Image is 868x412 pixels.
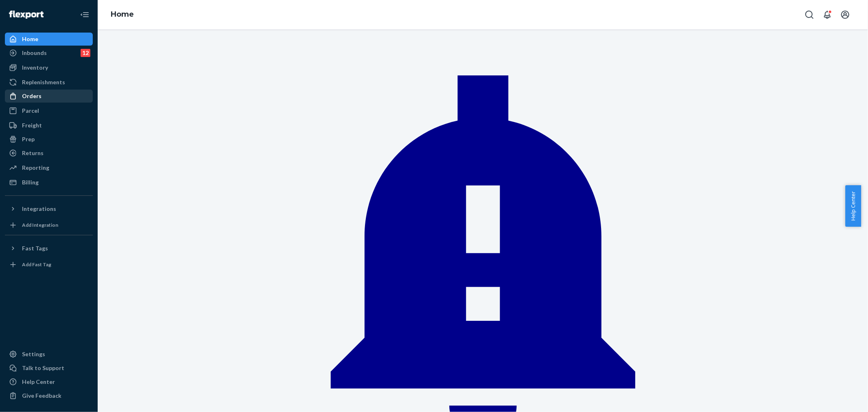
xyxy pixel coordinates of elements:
[22,221,58,228] div: Add Integration
[5,33,93,46] a: Home
[5,90,93,103] a: Orders
[5,362,93,375] a: Talk to Support
[22,107,39,115] div: Parcel
[5,46,93,59] a: Inbounds12
[22,392,61,400] div: Give Feedback
[819,7,835,23] button: Open notifications
[5,375,93,388] a: Help Center
[9,11,44,19] img: Flexport logo
[22,350,45,358] div: Settings
[111,10,134,19] a: Home
[5,202,93,215] button: Integrations
[801,7,818,23] button: Open Search Box
[5,104,93,117] a: Parcel
[5,176,93,189] a: Billing
[22,261,51,268] div: Add Fast Tag
[77,7,93,23] button: Close Navigation
[22,64,48,72] div: Inventory
[22,92,42,100] div: Orders
[22,378,55,386] div: Help Center
[104,3,140,26] ol: breadcrumbs
[22,244,48,252] div: Fast Tags
[22,164,49,172] div: Reporting
[5,76,93,89] a: Replenishments
[5,348,93,361] a: Settings
[5,161,93,174] a: Reporting
[22,49,47,57] div: Inbounds
[5,219,93,232] a: Add Integration
[22,149,44,157] div: Returns
[5,119,93,132] a: Freight
[5,242,93,255] button: Fast Tags
[22,205,56,213] div: Integrations
[837,7,853,23] button: Open account menu
[5,147,93,160] a: Returns
[22,78,65,86] div: Replenishments
[5,61,93,74] a: Inventory
[22,121,42,129] div: Freight
[22,178,39,186] div: Billing
[5,258,93,271] a: Add Fast Tag
[5,133,93,146] a: Prep
[22,135,35,143] div: Prep
[845,185,861,227] button: Help Center
[5,389,93,402] button: Give Feedback
[22,35,38,43] div: Home
[22,364,64,372] div: Talk to Support
[81,49,90,57] div: 12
